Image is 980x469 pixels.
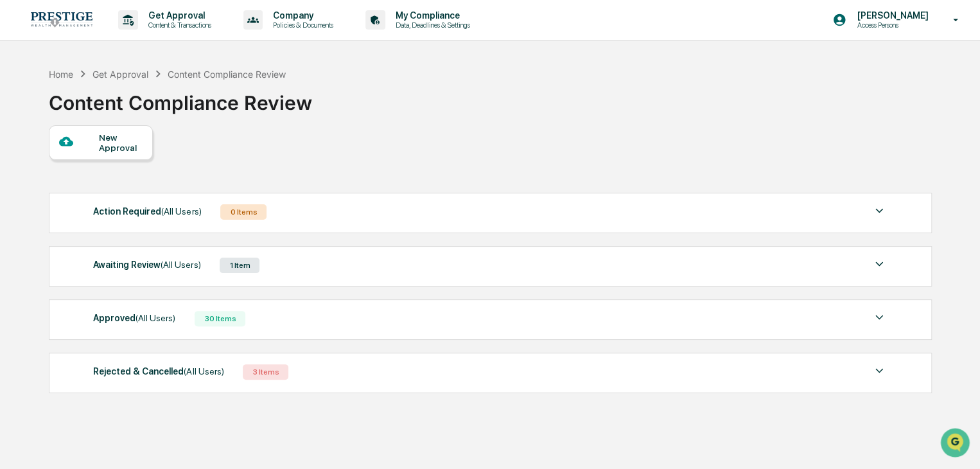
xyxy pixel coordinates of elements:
[26,162,83,175] span: Preclearance
[92,69,148,80] div: Get Approval
[385,10,477,21] p: My Compliance
[44,98,211,111] div: Start new chat
[13,27,234,48] p: How can we help?
[263,10,340,21] p: Company
[44,111,162,121] div: We're available if you need us!
[218,102,234,118] button: Start new chat
[99,132,142,153] div: New Approval
[168,69,286,80] div: Content Compliance Review
[138,10,218,21] p: Get Approval
[263,21,340,30] p: Policies & Documents
[93,310,175,326] div: Approved
[220,258,259,273] div: 1 Item
[184,366,223,376] span: (All Users)
[8,157,88,180] a: 🖐️Preclearance
[31,12,92,27] img: logo
[871,310,887,325] img: caret
[161,206,201,217] span: (All Users)
[49,69,73,80] div: Home
[13,163,23,173] div: 🖐️
[243,364,288,380] div: 3 Items
[93,163,103,173] div: 🗄️
[195,311,245,326] div: 30 Items
[93,256,200,273] div: Awaiting Review
[128,218,155,227] span: Pylon
[93,203,201,220] div: Action Required
[138,21,218,30] p: Content & Transactions
[8,181,86,204] a: 🔎Data Lookup
[136,313,175,323] span: (All Users)
[88,157,164,180] a: 🗄️Attestations
[13,188,23,198] div: 🔎
[220,204,267,220] div: 0 Items
[939,427,974,461] iframe: Open customer support
[385,21,477,30] p: Data, Deadlines & Settings
[106,162,159,175] span: Attestations
[871,203,887,218] img: caret
[871,363,887,378] img: caret
[846,10,934,21] p: [PERSON_NAME]
[846,21,934,30] p: Access Persons
[26,186,81,199] span: Data Lookup
[161,260,200,270] span: (All Users)
[49,81,312,114] div: Content Compliance Review
[91,217,155,227] a: Powered byPylon
[93,363,223,380] div: Rejected & Cancelled
[871,256,887,272] img: caret
[13,98,36,121] img: 1746055101610-c473b297-6a78-478c-a979-82029cc54cd1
